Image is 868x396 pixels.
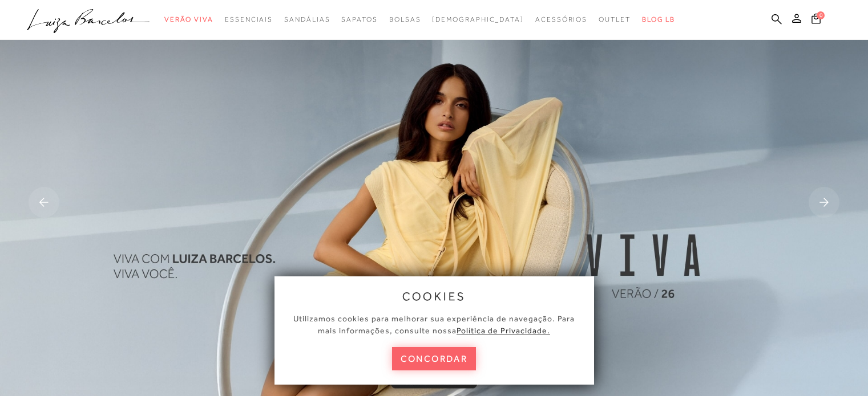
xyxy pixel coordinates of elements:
span: Acessórios [535,15,587,23]
a: noSubCategoriesText [389,9,421,30]
a: Política de Privacidade. [457,326,550,335]
span: Sandálias [284,15,330,23]
button: 0 [808,13,824,28]
span: Sapatos [341,15,377,23]
span: Utilizamos cookies para melhorar sua experiência de navegação. Para mais informações, consulte nossa [293,314,575,335]
a: noSubCategoriesText [284,9,330,30]
a: noSubCategoriesText [341,9,377,30]
a: noSubCategoriesText [535,9,587,30]
span: Verão Viva [164,15,213,23]
a: noSubCategoriesText [432,9,524,30]
span: cookies [402,290,466,303]
span: 0 [817,11,825,19]
span: Bolsas [389,15,421,23]
button: concordar [392,347,477,370]
a: BLOG LB [642,9,675,30]
a: noSubCategoriesText [164,9,213,30]
span: BLOG LB [642,15,675,23]
a: noSubCategoriesText [599,9,631,30]
span: Essenciais [225,15,273,23]
span: [DEMOGRAPHIC_DATA] [432,15,524,23]
span: Outlet [599,15,631,23]
a: noSubCategoriesText [225,9,273,30]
